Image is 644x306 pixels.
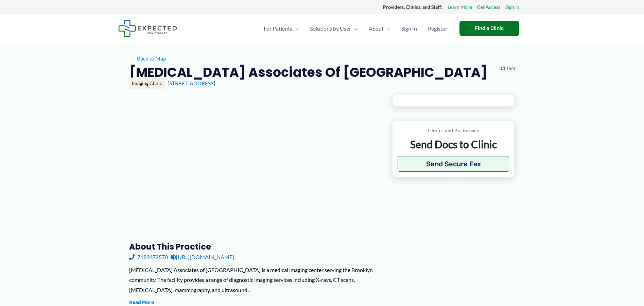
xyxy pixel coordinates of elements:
[129,265,381,295] div: [MEDICAL_DATA] Associates of [GEOGRAPHIC_DATA] is a medical imaging center serving the Brooklyn c...
[383,4,442,10] strong: Providers, Clinics, and Staff:
[264,17,292,40] span: For Patients
[398,156,509,172] button: Send Secure Fax
[448,3,472,12] a: Learn More
[398,138,509,151] p: Send Docs to Clinic
[422,17,453,40] a: Register
[505,3,519,12] a: Sign In
[398,126,509,135] p: Clinics and Businesses
[310,17,351,40] span: Solutions by User
[401,17,417,40] span: Sign In
[129,241,381,252] h3: About this practice
[258,17,453,40] nav: Primary Site Navigation
[384,17,390,40] span: Menu Toggle
[396,17,422,40] a: Sign In
[129,55,136,62] span: ←
[459,21,519,36] a: Find a Clinic
[499,64,506,73] span: 3.1
[171,252,234,262] a: [URL][DOMAIN_NAME]
[304,17,363,40] a: Solutions by UserMenu Toggle
[369,17,384,40] span: About
[129,64,487,81] h2: [MEDICAL_DATA] Associates of [GEOGRAPHIC_DATA]
[129,53,166,64] a: ←Back to Map
[351,17,358,40] span: Menu Toggle
[129,78,165,89] div: Imaging Clinic
[428,17,447,40] span: Register
[168,80,215,86] a: [STREET_ADDRESS]
[258,17,304,40] a: For PatientsMenu Toggle
[477,3,500,12] a: Get Access
[118,20,177,37] img: Expected Healthcare Logo - side, dark font, small
[363,17,396,40] a: AboutMenu Toggle
[292,17,299,40] span: Menu Toggle
[507,64,515,73] span: (66)
[129,252,168,262] a: 7189472570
